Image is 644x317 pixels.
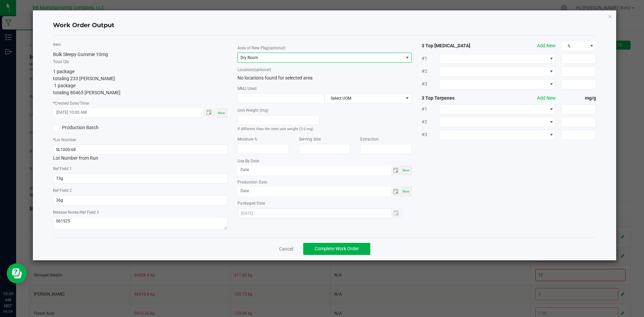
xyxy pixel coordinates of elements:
[422,42,491,49] strong: 3 Top [MEDICAL_DATA]
[402,190,410,193] span: Now
[439,130,556,140] span: NO DATA FOUND
[237,200,265,206] label: Packaged Date
[439,104,556,114] span: NO DATA FOUND
[360,136,379,142] label: Extraction
[325,94,403,103] span: Select UOM
[237,179,267,185] label: Production Date
[53,89,227,96] p: totaling 80465 [PERSON_NAME]
[53,209,99,215] label: Release Notes/Ref Field 3
[422,118,439,125] span: #2
[237,127,313,131] small: If different than the item unit weight (3.6 mg)
[561,41,587,51] span: %
[279,246,293,252] a: Cancel
[237,75,313,81] span: No locations found for selected area
[240,55,258,60] span: Dry Room
[537,42,556,49] button: Add New
[422,55,439,62] span: #1
[7,263,27,283] iframe: Resource center
[237,86,257,92] label: MMJ Used
[237,45,285,51] label: Area of New Pkg
[391,187,401,196] span: Toggle calendar
[422,106,439,113] span: #1
[422,68,439,75] span: #2
[53,59,69,65] label: Total Qty
[218,111,225,115] span: Now
[253,67,271,72] span: (optional)
[439,117,556,127] span: NO DATA FOUND
[54,83,75,88] span: 1 package
[55,137,76,143] label: Lot Number
[53,145,227,162] div: Lot Number from Run
[422,131,439,138] span: #3
[237,158,259,164] label: Use By Date
[268,46,285,50] span: (optional)
[237,187,391,195] input: Date
[422,95,491,102] strong: 3 Top Terpenes
[53,21,596,30] h4: Work Order Output
[422,81,439,88] span: #3
[53,69,74,74] span: 1 package
[203,108,216,117] span: Toggle popup
[299,136,321,142] label: Serving Size
[537,95,556,102] button: Add New
[53,124,135,131] label: Production Batch
[53,108,196,117] input: Created Datetime
[55,100,89,106] label: Created Date/Time
[561,95,596,102] strong: mg/g
[53,42,61,48] label: Item
[53,188,72,194] label: Ref Field 2
[53,75,227,82] p: totaling 233 [PERSON_NAME]
[303,243,370,255] button: Complete Work Order
[402,168,410,172] span: Now
[237,166,391,174] input: Date
[391,166,401,175] span: Toggle calendar
[53,51,227,58] div: Bulk Sleepy Gummie 10mg
[53,166,72,172] label: Ref Field 1
[237,136,257,142] label: Moisture %
[237,67,271,73] label: Location
[237,107,268,113] label: Unit Weight (mg)
[315,246,359,251] span: Complete Work Order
